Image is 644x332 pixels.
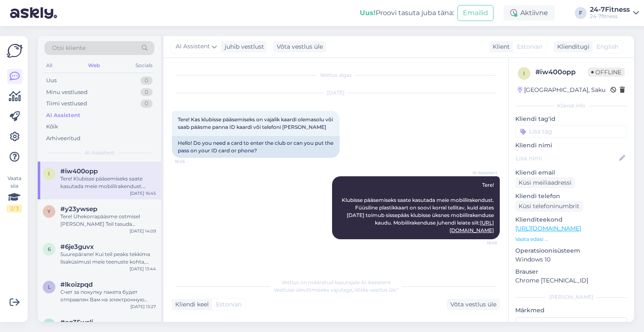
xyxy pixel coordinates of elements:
div: Võta vestlus üle [447,299,500,310]
span: 16:45 [174,158,206,165]
p: Windows 10 [515,255,627,264]
span: Otsi kliente [52,44,86,52]
span: i [523,70,525,76]
span: English [597,42,618,51]
div: 0 [140,88,153,97]
div: Tere! Klubisse pääsemiseks saate kasutada meie mobiilirakendust. Füüsiline plastikkaart on soovi ... [60,175,156,190]
p: Kliendi email [515,168,627,177]
div: [DATE] 14:09 [130,228,156,234]
span: e [47,322,51,328]
div: juhib vestlust [221,42,264,51]
p: Chrome [TECHNICAL_ID] [515,276,627,285]
div: Klient [489,42,510,51]
div: [DATE] 16:45 [130,190,156,196]
div: Tiimi vestlused [46,99,87,108]
div: # iw400opp [535,67,588,77]
span: #lkoizpqd [60,281,93,288]
p: Märkmed [515,306,627,315]
div: Küsi meiliaadressi [515,177,575,188]
div: Küsi telefoninumbrit [515,201,583,212]
span: 6 [48,246,51,252]
a: 24-7Fitness24-7fitness [590,6,639,20]
div: Tere! Ühekorrapääsme ostmisel [PERSON_NAME] Teil tasuda liitumistasu, kuna Te ei astu ühekorrapää... [60,213,156,228]
div: Socials [134,60,154,71]
div: All [44,60,54,71]
button: Emailid [457,5,493,21]
div: Minu vestlused [46,88,88,97]
p: Vaata edasi ... [515,235,627,243]
span: Tere! Kas klubisse pääsemiseks on vajalik kaardi olemasolu või saab pääsme panna ID kaardi või te... [178,116,334,130]
input: Lisa nimi [516,154,618,163]
p: Klienditeekond [515,215,627,224]
span: i [48,170,50,177]
div: Arhiveeritud [46,134,80,143]
div: 24-7Fitness [590,6,630,13]
div: Web [86,60,101,71]
div: [DATE] 13:27 [130,303,156,310]
div: Võta vestlus üle [273,41,326,52]
span: Vestlus on määratud kasutajale AI Assistent [281,279,391,285]
div: Proovi tasuta juba täna: [360,8,454,18]
img: Askly Logo [7,43,23,59]
span: Vestluse ülevõtmiseks vajutage [274,287,398,293]
div: Vestlus algas [172,71,500,79]
span: AI Assistent [176,42,210,51]
div: [GEOGRAPHIC_DATA], Saku [518,86,605,94]
input: Lisa tag [515,125,627,138]
span: 16:45 [466,240,497,246]
div: Klienditugi [554,42,589,51]
div: 2 / 3 [7,205,22,212]
div: Счет за покупку пакета будет отправлен Вам на электронную почту после совершения покупки. Также с... [60,288,156,303]
div: F [575,7,587,19]
span: #iw400opp [60,167,98,175]
span: Estonian [517,42,543,51]
span: Tere! Klubisse pääsemiseks saate kasutada meie mobiilirakendust. Füüsiline plastikkaart on soovi ... [342,182,495,233]
div: Vaata siia [7,175,22,212]
span: #eq35wsli [60,319,93,326]
div: 24-7fitness [590,13,630,20]
p: Kliendi nimi [515,141,627,150]
p: Operatsioonisüsteem [515,246,627,255]
div: Suurepärane! Kui teil peaks tekkima lisaküsimusi meie teenuste kohta, oleme alati valmis aitama. [60,251,156,266]
span: AI Assistent [85,149,114,157]
div: Kliendi info [515,102,627,110]
div: 0 [140,76,153,85]
span: #6je3guvx [60,243,94,251]
div: Kliendi keel [172,300,209,309]
span: Offline [588,68,625,77]
b: Uus! [360,9,376,17]
div: Kõik [46,123,58,131]
div: [DATE] [172,89,500,97]
div: Hello! Do you need a card to enter the club or can you put the pass on your ID card or phone? [172,136,340,158]
i: „Võtke vestlus üle” [352,287,398,293]
p: Kliendi tag'id [515,115,627,123]
div: AI Assistent [46,111,80,120]
span: AI Assistent [466,170,497,176]
div: Aktiivne [504,5,555,21]
div: Uus [46,76,57,85]
span: y [47,208,51,214]
p: Kliendi telefon [515,192,627,201]
span: #y23ywsep [60,205,97,213]
div: 0 [140,99,153,108]
span: l [48,284,51,290]
a: [URL][DOMAIN_NAME] [515,225,581,232]
div: [DATE] 13:44 [130,266,156,272]
div: [PERSON_NAME] [515,293,627,301]
span: Estonian [216,300,241,309]
p: Brauser [515,267,627,276]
